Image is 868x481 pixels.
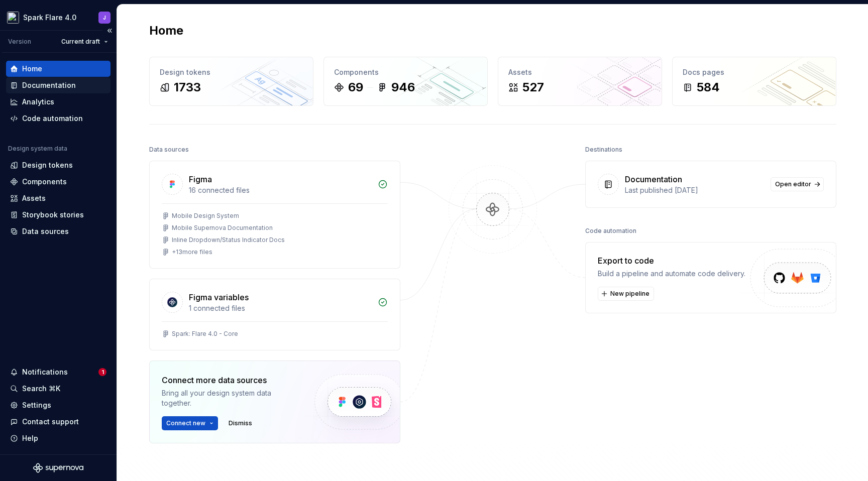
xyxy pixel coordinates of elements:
a: Figma variables1 connected filesSpark: Flare 4.0 - Core [149,279,400,350]
div: Build a pipeline and automate code delivery. [598,269,745,279]
a: Data sources [6,223,111,239]
div: Analytics [22,97,54,107]
div: Spark Flare 4.0 [23,13,76,23]
div: Mobile Design System [172,212,239,220]
div: Version [8,38,31,46]
a: Components [6,174,111,190]
a: Assets527 [498,57,662,106]
div: Settings [22,400,51,410]
div: Design system data [8,145,67,153]
div: Mobile Supernova Documentation [172,224,273,232]
div: Spark: Flare 4.0 - Core [172,330,238,338]
img: d6852e8b-7cd7-4438-8c0d-f5a8efe2c281.png [7,12,19,24]
div: Storybook stories [22,210,84,220]
div: 69 [348,79,363,95]
span: Open editor [775,180,811,188]
div: + 13 more files [172,248,212,256]
div: 1 connected files [189,303,372,313]
div: 1733 [174,79,201,95]
button: Spark Flare 4.0J [2,7,115,28]
div: Assets [508,67,652,77]
div: Documentation [625,173,682,185]
div: Docs pages [683,67,826,77]
button: Collapse sidebar [102,24,117,38]
span: New pipeline [610,290,649,298]
button: Dismiss [224,416,257,430]
h2: Home [149,23,183,39]
div: Home [22,64,42,74]
a: Assets [6,190,111,206]
div: Export to code [598,255,745,267]
button: Notifications1 [6,364,111,380]
div: Inline Dropdown/Status Indicator Docs [172,236,285,244]
div: 584 [697,79,720,95]
a: Code automation [6,110,111,127]
div: Figma [189,173,212,185]
span: 1 [98,368,106,376]
div: Components [334,67,477,77]
a: Open editor [771,177,824,191]
a: Home [6,61,111,77]
a: Design tokens1733 [149,57,313,106]
a: Storybook stories [6,207,111,223]
div: Code automation [22,113,83,124]
span: Current draft [61,38,100,46]
button: Current draft [57,35,113,49]
button: Connect new [162,416,218,430]
span: Dismiss [229,419,252,427]
a: Analytics [6,94,111,110]
div: Design tokens [22,160,73,170]
div: Figma variables [189,291,249,303]
a: Figma16 connected filesMobile Design SystemMobile Supernova DocumentationInline Dropdown/Status I... [149,161,400,269]
div: Components [22,177,67,187]
div: Assets [22,193,46,203]
button: Search ⌘K [6,381,111,397]
div: 527 [522,79,544,95]
button: Contact support [6,414,111,430]
div: Design tokens [160,67,303,77]
div: Code automation [585,224,636,238]
a: Design tokens [6,157,111,173]
div: Connect more data sources [162,374,297,386]
div: Search ⌘K [22,384,60,394]
div: Bring all your design system data together. [162,388,297,408]
div: Data sources [149,143,189,157]
div: Data sources [22,226,69,236]
div: Last published [DATE] [625,185,765,195]
div: 16 connected files [189,185,372,195]
a: Components69946 [323,57,488,106]
div: 946 [391,79,415,95]
button: New pipeline [598,287,654,301]
span: Connect new [166,419,205,427]
a: Docs pages584 [672,57,836,106]
div: Contact support [22,417,79,427]
div: Notifications [22,367,68,377]
div: Documentation [22,80,76,90]
svg: Supernova Logo [33,463,83,473]
div: Help [22,433,38,443]
a: Settings [6,397,111,413]
div: J [103,14,106,22]
button: Help [6,430,111,446]
a: Documentation [6,77,111,93]
div: Destinations [585,143,622,157]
